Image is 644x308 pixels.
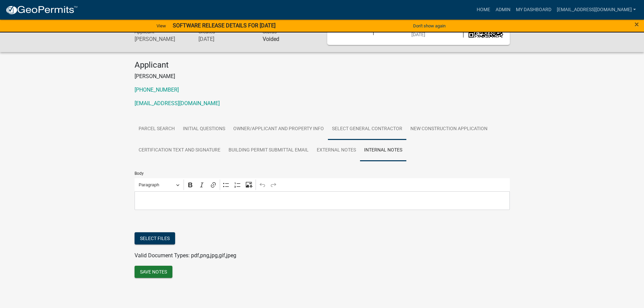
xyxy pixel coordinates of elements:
span: × [635,20,639,29]
span: Paragraph [139,181,174,189]
button: Close [635,20,639,28]
a: Internal Notes [360,140,406,161]
h6: [PERSON_NAME] [135,36,189,42]
label: Body [135,171,144,175]
a: External Notes [313,140,360,161]
a: Certification Text and Signature [135,140,224,161]
a: View [154,20,169,31]
a: [PHONE_NUMBER] [135,87,179,93]
a: [EMAIL_ADDRESS][DOMAIN_NAME] [135,100,220,106]
button: Paragraph, Heading [136,180,182,190]
div: Editor editing area: main. Press Alt+0 for help. [135,191,510,210]
a: My Dashboard [513,3,554,16]
a: Select General Contractor [328,118,406,140]
p: [PERSON_NAME] [135,72,510,80]
a: [EMAIL_ADDRESS][DOMAIN_NAME] [554,3,639,16]
button: Don't show again [410,20,448,31]
a: Initial Questions [179,118,229,140]
a: New Construction Application [406,118,492,140]
a: Parcel search [135,118,179,140]
a: Admin [493,3,513,16]
button: Save Notes [135,266,172,278]
h6: [DATE] [198,36,253,42]
h4: Applicant [135,60,510,70]
div: Editor toolbar [135,178,510,191]
button: Select files [135,232,175,244]
a: Owner/Applicant and Property Info [229,118,328,140]
strong: Voided [263,36,279,42]
a: Home [474,3,493,16]
a: Building Permit Submittal Email [224,140,313,161]
span: Valid Document Types: pdf,png,jpg,gif,jpeg [135,252,236,259]
strong: SOFTWARE RELEASE DETAILS FOR [DATE] [173,22,276,29]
